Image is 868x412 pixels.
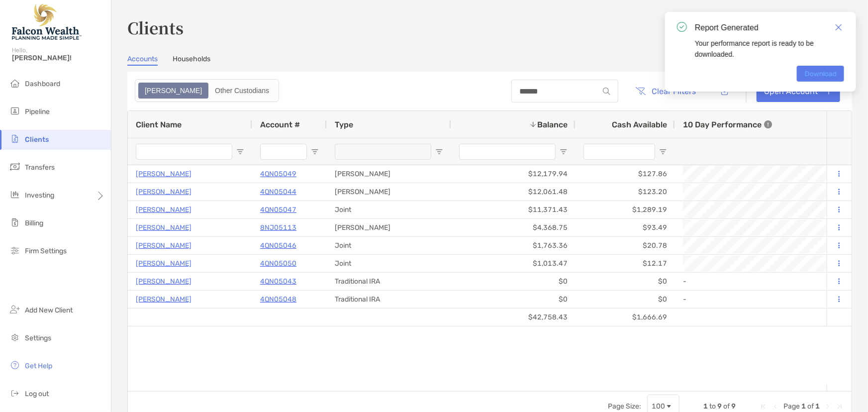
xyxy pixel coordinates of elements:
div: $20.78 [576,237,675,254]
div: $93.49 [576,219,675,236]
span: Page [783,402,800,411]
img: billing icon [9,216,21,228]
button: Open Filter Menu [435,148,443,156]
div: $11,371.43 [451,201,576,218]
input: Account # Filter Input [260,144,307,160]
a: 4QN05047 [260,204,296,216]
div: Your performance report is ready to be downloaded. [695,38,844,60]
img: icon close [835,24,842,31]
img: Falcon Wealth Planning Logo [12,4,82,40]
img: clients icon [9,133,21,145]
div: Last Page [836,403,844,411]
div: Traditional IRA [327,291,451,308]
button: Open Filter Menu [311,148,319,156]
img: dashboard icon [9,77,21,89]
a: [PERSON_NAME] [136,257,192,270]
div: $1,289.19 [576,201,675,218]
div: 100 [652,402,665,411]
div: $42,758.43 [451,309,576,326]
div: $12,061.48 [451,183,576,201]
a: 4QN05050 [260,257,296,270]
div: $12,179.94 [451,165,576,183]
span: Transfers [25,163,55,172]
button: Open Filter Menu [236,148,244,156]
img: investing icon [9,189,21,201]
span: Balance [537,120,568,129]
span: of [807,402,814,411]
a: Households [173,55,210,66]
span: Pipeline [25,107,50,116]
a: 4QN05043 [260,275,296,288]
div: Zoe [139,84,207,98]
div: [PERSON_NAME] [327,219,451,236]
div: Previous Page [772,403,779,411]
div: Page Size: [608,402,641,411]
div: First Page [760,403,768,411]
div: $0 [451,291,576,308]
div: $1,763.36 [451,237,576,254]
div: $12.17 [576,255,675,272]
a: Accounts [127,55,158,66]
a: [PERSON_NAME] [136,293,192,306]
div: [PERSON_NAME] [327,183,451,201]
a: 4QN05048 [260,293,296,306]
span: Add New Client [25,306,73,314]
div: Other Custodians [209,84,275,98]
span: to [709,402,716,411]
span: [PERSON_NAME]! [12,54,105,62]
div: - [683,273,866,290]
span: Type [335,120,353,129]
a: [PERSON_NAME] [136,221,192,234]
a: Download [797,66,844,82]
a: [PERSON_NAME] [136,186,192,198]
div: $123.20 [576,183,675,201]
a: 4QN05049 [260,168,296,180]
div: $127.86 [576,165,675,183]
a: [PERSON_NAME] [136,239,192,252]
span: Settings [25,334,51,342]
img: firm-settings icon [9,244,21,256]
span: 1 [801,402,806,411]
div: $4,368.75 [451,219,576,236]
a: [PERSON_NAME] [136,275,192,288]
img: get-help icon [9,359,21,371]
img: settings icon [9,331,21,343]
a: 8NJ05113 [260,221,296,234]
input: Client Name Filter Input [136,144,232,160]
div: Traditional IRA [327,273,451,290]
img: add_new_client icon [9,304,21,315]
div: [PERSON_NAME] [327,165,451,183]
div: Joint [327,255,451,272]
span: 1 [703,402,708,411]
a: 4QN05046 [260,239,296,252]
div: $0 [451,273,576,290]
div: Report Generated [695,22,844,34]
div: $1,013.47 [451,255,576,272]
a: Close [833,22,844,33]
a: [PERSON_NAME] [136,168,192,180]
p: 4QN05044 [260,186,296,198]
input: Balance Filter Input [459,144,556,160]
h3: Clients [127,16,852,39]
span: Account # [260,120,300,129]
span: Log out [25,390,49,398]
span: Billing [25,219,43,227]
img: pipeline icon [9,105,21,117]
div: segmented control [135,79,279,102]
a: [PERSON_NAME] [136,204,192,216]
span: 9 [731,402,736,411]
span: Firm Settings [25,247,67,255]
